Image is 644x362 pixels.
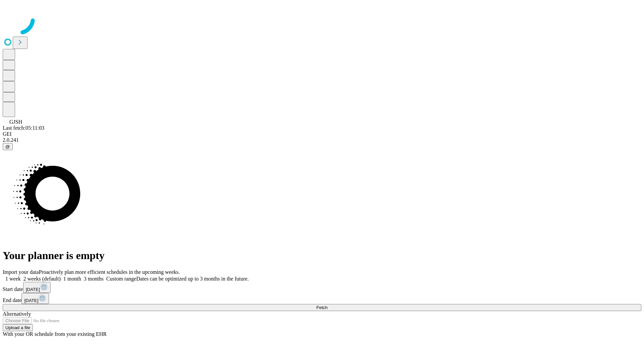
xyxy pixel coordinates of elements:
[5,276,21,282] span: 1 week
[3,131,641,137] div: GEI
[106,276,136,282] span: Custom range
[23,282,51,293] button: [DATE]
[3,304,641,311] button: Fetch
[21,293,49,304] button: [DATE]
[26,287,40,292] span: [DATE]
[84,276,104,282] span: 3 months
[9,119,22,125] span: GJSH
[316,305,327,310] span: Fetch
[3,137,641,143] div: 2.0.241
[3,269,39,275] span: Import your data
[3,143,13,150] button: @
[23,276,61,282] span: 2 weeks (default)
[3,282,641,293] div: Start date
[3,293,641,304] div: End date
[5,144,10,149] span: @
[63,276,81,282] span: 1 month
[39,269,180,275] span: Proactively plan more efficient schedules in the upcoming weeks.
[3,249,641,262] h1: Your planner is empty
[3,125,44,131] span: Last fetch: 05:11:03
[3,331,107,337] span: With your OR schedule from your existing EHR
[136,276,249,282] span: Dates can be optimized up to 3 months in the future.
[3,311,31,317] span: Alternatively
[3,324,33,331] button: Upload a file
[24,298,38,303] span: [DATE]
